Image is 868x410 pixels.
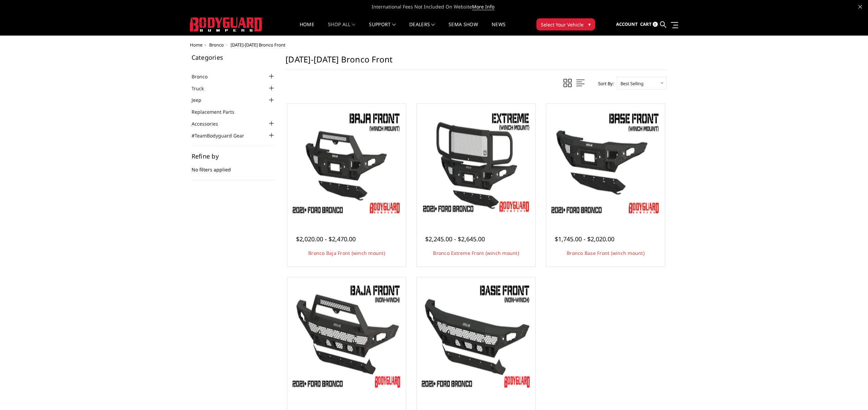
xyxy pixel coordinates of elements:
[418,279,534,394] a: Bronco Base Front (non-winch) Bronco Base Front (non-winch)
[653,22,658,27] span: 0
[409,22,435,35] a: Dealers
[209,42,224,48] a: Bronco
[616,21,638,27] span: Account
[418,279,534,394] img: Bronco Base Front (non-winch)
[449,22,478,35] a: SEMA Show
[425,235,485,243] span: $2,245.00 - $2,645.00
[616,15,638,34] a: Account
[555,235,614,243] span: $1,745.00 - $2,020.00
[192,54,276,60] h5: Categories
[192,120,226,127] a: Accessories
[640,21,652,27] span: Cart
[308,250,385,256] a: Bronco Baja Front (winch mount)
[328,22,355,35] a: shop all
[190,17,263,32] img: BODYGUARD BUMPERS
[369,22,396,35] a: Support
[192,96,210,104] a: Jeep
[296,235,356,243] span: $2,020.00 - $2,470.00
[231,42,285,48] span: [DATE]-[DATE] Bronco Front
[418,105,534,221] a: Bronco Extreme Front (winch mount) Bronco Extreme Front (winch mount)
[588,21,591,28] span: ▾
[192,85,212,92] a: Truck
[548,105,663,221] a: Freedom Series - Bronco Base Front Bumper Bronco Base Front (winch mount)
[190,42,202,48] a: Home
[433,250,519,256] a: Bronco Extreme Front (winch mount)
[492,22,506,35] a: News
[192,153,276,180] div: No filters applied
[289,279,405,394] a: Bronco Baja Front (non-winch) Bronco Baja Front (non-winch)
[472,3,494,10] a: More Info
[289,105,405,221] a: Bodyguard Ford Bronco Bronco Baja Front (winch mount)
[285,54,667,70] h1: [DATE]-[DATE] Bronco Front
[192,73,216,80] a: Bronco
[192,153,276,159] h5: Refine by
[567,250,645,256] a: Bronco Base Front (winch mount)
[192,108,243,115] a: Replacement Parts
[594,78,614,89] label: Sort By:
[640,15,658,34] a: Cart 0
[192,132,253,139] a: #TeamBodyguard Gear
[300,22,314,35] a: Home
[536,18,595,31] button: Select Your Vehicle
[541,21,584,28] span: Select Your Vehicle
